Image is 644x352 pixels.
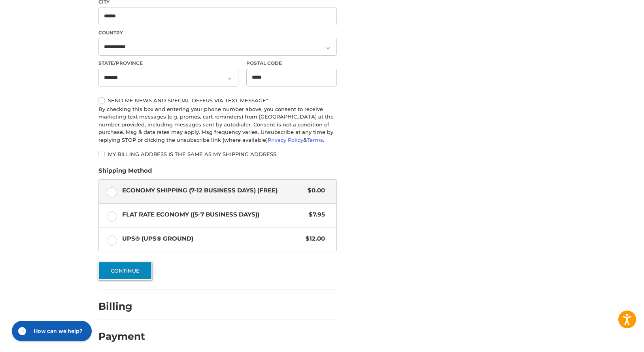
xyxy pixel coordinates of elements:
label: My billing address is the same as my shipping address. [98,151,337,157]
h2: Payment [98,330,145,343]
label: Send me news and special offers via text message* [98,97,337,104]
h2: Billing [98,300,145,312]
iframe: Gorgias live chat messenger [8,318,94,344]
legend: Shipping Method [98,166,152,179]
a: Terms [307,137,323,143]
span: $7.95 [305,210,325,219]
div: By checking this box and entering your phone number above, you consent to receive marketing text ... [98,105,337,144]
a: Privacy Policy [268,137,303,143]
label: Postal Code [246,60,337,67]
span: Flat Rate Economy ((5-7 Business Days)) [122,210,305,219]
span: $12.00 [302,234,325,243]
span: Economy Shipping (7-12 Business Days) (Free) [122,186,304,195]
label: Country [98,29,337,36]
label: State/Province [98,60,238,67]
span: UPS® (UPS® Ground) [122,234,302,243]
span: $0.00 [304,186,325,195]
button: Continue [98,262,152,280]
